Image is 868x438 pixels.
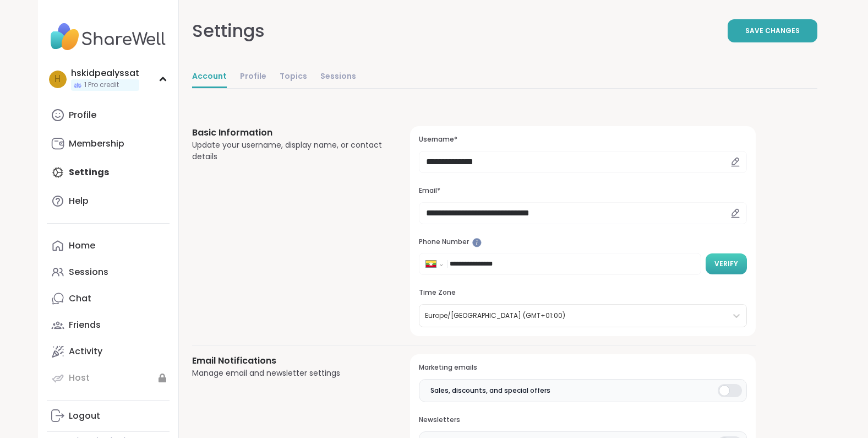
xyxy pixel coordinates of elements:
[419,186,746,196] h3: Email*
[69,319,101,331] div: Friends
[47,338,170,365] a: Activity
[472,238,482,247] iframe: Spotlight
[419,363,746,372] h3: Marketing emails
[69,240,95,252] div: Home
[69,266,108,278] div: Sessions
[69,345,102,358] div: Activity
[47,365,170,391] a: Host
[47,18,170,56] img: ShareWell Nav Logo
[430,386,550,396] span: Sales, discounts, and special offers
[47,188,170,214] a: Help
[714,259,738,269] span: Verify
[419,288,746,298] h3: Time Zone
[419,237,746,247] h3: Phone Number
[69,138,124,150] div: Membership
[54,72,61,86] span: h
[192,354,384,367] h3: Email Notifications
[69,372,90,384] div: Host
[69,195,89,207] div: Help
[320,66,356,88] a: Sessions
[69,109,96,121] div: Profile
[47,259,170,285] a: Sessions
[69,410,100,422] div: Logout
[84,80,119,90] span: 1 Pro credit
[240,66,266,88] a: Profile
[192,367,384,379] div: Manage email and newsletter settings
[280,66,307,88] a: Topics
[419,415,746,425] h3: Newsletters
[419,135,746,144] h3: Username*
[47,403,170,429] a: Logout
[745,26,800,36] span: Save Changes
[47,312,170,338] a: Friends
[71,67,139,79] div: hskidpealyssat
[192,18,265,44] div: Settings
[706,253,747,274] button: Verify
[47,102,170,128] a: Profile
[728,19,817,42] button: Save Changes
[47,285,170,312] a: Chat
[192,126,384,139] h3: Basic Information
[192,139,384,163] div: Update your username, display name, or contact details
[69,293,91,305] div: Chat
[47,131,170,157] a: Membership
[47,232,170,259] a: Home
[192,66,227,88] a: Account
